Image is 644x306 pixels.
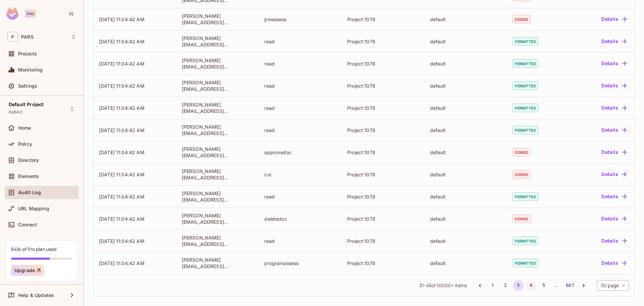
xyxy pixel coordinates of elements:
[99,61,145,67] span: [DATE] 11:04:42 AM
[264,38,336,45] div: read
[264,216,336,222] div: deletedoc
[347,105,419,111] div: Project:1078
[347,260,419,266] div: Project:1078
[11,246,56,252] div: 64% of Pro plan used
[182,13,254,26] div: [PERSON_NAME][EMAIL_ADDRESS][DOMAIN_NAME]
[599,147,629,158] button: Details
[99,39,145,44] span: [DATE] 11:04:42 AM
[551,282,562,289] div: …
[25,10,36,18] div: Pro
[430,16,502,23] div: default
[182,79,254,92] div: [PERSON_NAME][EMAIL_ADDRESS][DOMAIN_NAME]
[347,16,419,23] div: Project:1078
[430,238,502,244] div: default
[99,16,145,22] span: [DATE] 11:04:42 AM
[18,158,39,163] span: Directory
[513,126,538,134] span: permitted
[18,51,37,56] span: Projects
[513,59,538,68] span: permitted
[430,83,502,89] div: default
[430,193,502,200] div: default
[264,171,336,178] div: cui
[430,105,502,111] div: default
[513,103,538,112] span: permitted
[7,32,18,42] span: P
[182,35,254,48] div: [PERSON_NAME][EMAIL_ADDRESS][DOMAIN_NAME]
[597,280,629,291] div: 15 / page
[182,257,254,269] div: [PERSON_NAME][EMAIL_ADDRESS][DOMAIN_NAME]
[182,190,254,203] div: [PERSON_NAME][EMAIL_ADDRESS][DOMAIN_NAME]
[18,174,39,179] span: Elements
[99,238,145,244] span: [DATE] 11:04:42 AM
[500,280,511,291] button: Go to page 2
[347,193,419,200] div: Project:1078
[347,60,419,67] div: Project:1078
[264,127,336,133] div: read
[264,238,336,244] div: read
[182,146,254,159] div: [PERSON_NAME][EMAIL_ADDRESS][DOMAIN_NAME]
[347,171,419,178] div: Project:1078
[182,168,254,181] div: [PERSON_NAME][EMAIL_ADDRESS][DOMAIN_NAME]
[99,105,145,111] span: [DATE] 11:04:42 AM
[347,83,419,89] div: Project:1078
[11,265,44,276] button: Upgrade
[430,260,502,266] div: default
[18,190,41,195] span: Audit Log
[264,83,336,89] div: read
[18,67,43,73] span: Monitoring
[18,83,37,89] span: Settings
[264,16,336,23] div: pmassess
[9,102,44,107] span: Default Project
[182,57,254,70] div: [PERSON_NAME][EMAIL_ADDRESS][DOMAIN_NAME]
[599,125,629,135] button: Details
[513,15,531,24] span: denied
[182,101,254,114] div: [PERSON_NAME][EMAIL_ADDRESS][DOMAIN_NAME]
[99,172,145,177] span: [DATE] 11:04:42 AM
[513,148,531,157] span: denied
[599,213,629,224] button: Details
[347,38,419,45] div: Project:1078
[599,14,629,25] button: Details
[513,236,538,245] span: permitted
[564,280,576,291] button: Go to page 667
[599,235,629,246] button: Details
[182,124,254,136] div: [PERSON_NAME][EMAIL_ADDRESS][DOMAIN_NAME]
[513,192,538,201] span: permitted
[18,125,31,131] span: Home
[526,280,536,291] button: Go to page 4
[99,194,145,200] span: [DATE] 11:04:42 AM
[513,37,538,46] span: permitted
[347,149,419,156] div: Project:1078
[599,169,629,180] button: Details
[474,280,590,291] nav: pagination navigation
[599,58,629,69] button: Details
[599,191,629,202] button: Details
[599,80,629,91] button: Details
[347,127,419,133] div: Project:1078
[99,216,145,222] span: [DATE] 11:04:42 AM
[513,280,524,291] button: page 3
[182,234,254,247] div: [PERSON_NAME][EMAIL_ADDRESS][DOMAIN_NAME]
[9,110,23,115] span: ReBAC
[513,81,538,90] span: permitted
[430,60,502,67] div: default
[538,280,549,291] button: Go to page 5
[599,36,629,47] button: Details
[430,149,502,156] div: default
[264,60,336,67] div: read
[513,170,531,179] span: denied
[430,127,502,133] div: default
[430,216,502,222] div: default
[347,216,419,222] div: Project:1078
[99,127,145,133] span: [DATE] 11:04:42 AM
[264,193,336,200] div: read
[18,206,49,211] span: URL Mapping
[99,260,145,266] span: [DATE] 11:04:42 AM
[487,280,498,291] button: Go to page 1
[18,222,37,227] span: Connect
[578,280,589,291] button: Go to next page
[264,260,336,266] div: programassess
[18,141,32,147] span: Policy
[430,171,502,178] div: default
[599,102,629,113] button: Details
